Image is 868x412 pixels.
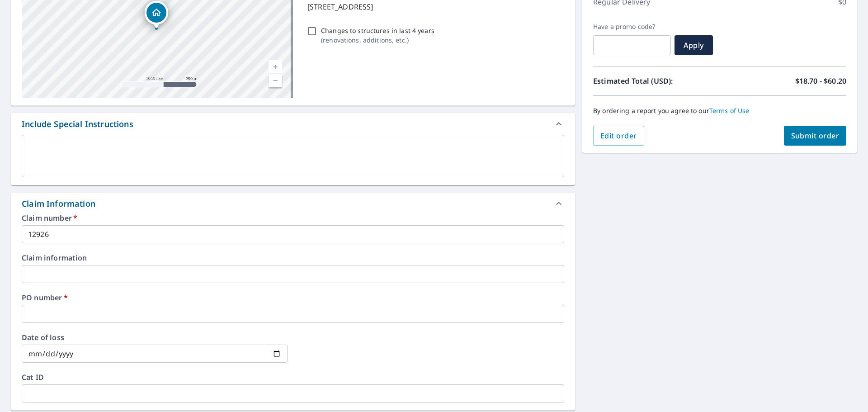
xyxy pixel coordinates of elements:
label: Date of loss [22,334,288,341]
a: Terms of Use [709,106,750,115]
button: Apply [675,35,713,55]
p: Changes to structures in last 4 years [321,26,434,35]
div: Include Special Instructions [11,113,575,135]
span: Submit order [791,131,840,141]
div: Claim Information [11,193,575,214]
a: Current Level 15, Zoom Out [269,74,282,87]
label: Have a promo code? [593,23,671,31]
label: Cat ID [22,374,564,381]
p: Estimated Total (USD): [593,76,720,86]
p: $18.70 - $60.20 [795,76,846,86]
div: Claim Information [22,198,95,210]
p: ( renovations, additions, etc. ) [321,35,434,45]
p: [STREET_ADDRESS] [307,1,561,12]
label: Claim number [22,214,564,222]
span: Edit order [600,131,637,141]
div: Include Special Instructions [22,118,133,130]
span: Apply [682,40,706,50]
button: Submit order [784,126,847,146]
label: PO number [22,294,564,301]
div: Dropped pin, building 1, Residential property, 12926 Spring Valley Rd Donnelly, ID 83615 [145,1,168,29]
p: By ordering a report you agree to our [593,107,846,115]
a: Current Level 15, Zoom In [269,60,282,74]
label: Claim information [22,254,564,261]
button: Edit order [593,126,644,146]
